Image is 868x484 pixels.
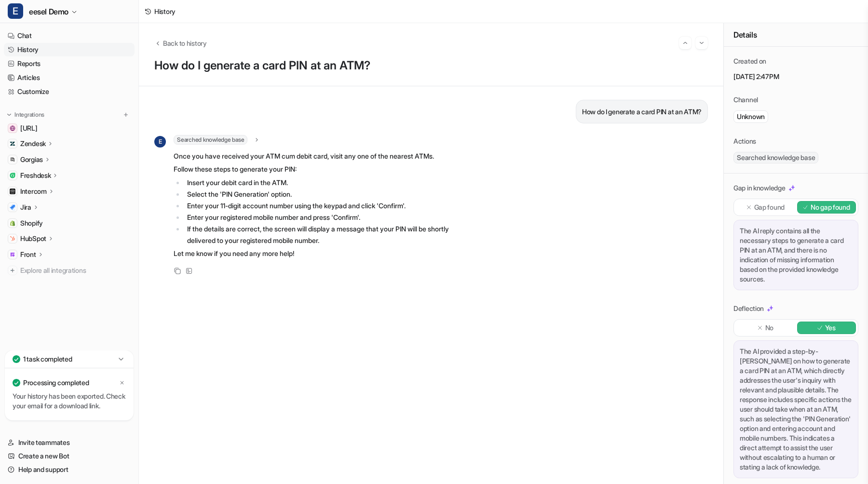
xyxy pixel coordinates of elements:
div: The AI reply contains all the necessary steps to generate a card PIN at an ATM, and there is no i... [733,220,858,290]
img: Gorgias [10,157,15,162]
img: Front [10,252,15,257]
p: Once you have received your ATM cum debit card, visit any one of the nearest ATMs. [174,150,456,162]
img: explore all integrations [8,266,17,275]
p: No [765,323,773,333]
a: Articles [4,71,135,84]
p: Freshdesk [20,171,51,180]
span: [URL] [20,123,38,133]
span: E [8,3,23,19]
p: Created on [733,56,766,66]
p: HubSpot [20,234,46,243]
span: E [154,136,166,148]
img: menu_add.svg [122,111,129,118]
p: Intercom [20,187,47,196]
p: Unknown [737,112,765,121]
p: Channel [733,95,758,105]
img: HubSpot [10,236,15,242]
img: Shopify [10,220,15,226]
p: Gap in knowledge [733,183,786,193]
a: Help and support [4,463,135,476]
p: Processing completed [23,378,89,388]
span: Shopify [20,218,43,228]
a: Chat [4,29,135,42]
p: Gorgias [20,155,43,164]
a: Create a new Bot [4,449,135,463]
li: Select the 'PIN Generation' option. [184,188,456,200]
a: ShopifyShopify [4,216,135,230]
p: Follow these steps to generate your PIN: [174,163,456,175]
p: How do I generate a card PIN at an ATM? [582,106,702,118]
p: How do I generate a card PIN at an ATM? [154,59,708,72]
a: Reports [4,57,135,70]
li: Insert your debit card in the ATM. [184,177,456,188]
div: History [154,6,176,16]
p: Your history has been exported. Check your email for a download link. [13,391,126,411]
img: Intercom [10,188,15,194]
a: Explore all integrations [4,264,135,277]
img: Freshdesk [10,173,15,178]
div: The AI provided a step-by-[PERSON_NAME] on how to generate a card PIN at an ATM, which directly a... [733,340,858,478]
button: Go to previous session [679,37,692,49]
p: Let me know if you need any more help! [174,248,456,259]
p: Zendesk [20,139,46,148]
p: No gap found [811,202,850,212]
li: If the details are correct, the screen will display a message that your PIN will be shortly deliv... [184,223,456,246]
span: Searched knowledge base [733,152,818,163]
p: Gap found [754,202,785,212]
div: Details [724,23,868,47]
li: Enter your 11-digit account number using the keypad and click 'Confirm'. [184,200,456,212]
a: docs.eesel.ai[URL] [4,121,135,135]
span: Searched knowledge base [174,135,247,145]
button: Back to history [154,38,207,48]
button: Integrations [4,110,47,120]
p: Deflection [733,304,764,313]
span: eesel Demo [29,5,68,18]
p: Jira [20,202,31,212]
p: Actions [733,136,756,146]
img: Jira [10,204,15,210]
p: 1 task completed [23,354,72,364]
img: Zendesk [10,141,15,147]
img: expand menu [6,111,13,118]
li: Enter your registered mobile number and press 'Confirm'. [184,212,456,223]
p: Yes [825,323,836,333]
p: Integrations [14,111,44,119]
a: History [4,43,135,56]
p: [DATE] 2:47PM [733,72,858,81]
img: Previous session [682,39,689,47]
img: docs.eesel.ai [10,125,15,131]
a: Customize [4,85,135,98]
img: Next session [698,39,705,47]
span: Back to history [163,38,207,48]
a: Invite teammates [4,436,135,449]
button: Go to next session [695,37,708,49]
p: Front [20,250,36,259]
span: Explore all integrations [20,263,131,278]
